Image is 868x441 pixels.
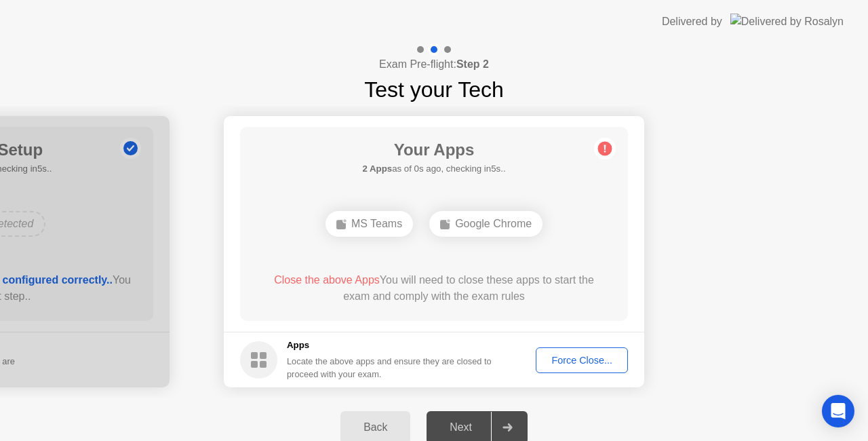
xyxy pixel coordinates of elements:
[822,395,854,427] div: Open Intercom Messenger
[362,164,392,174] b: 2 Apps
[362,138,505,162] h1: Your Apps
[287,339,492,352] h5: Apps
[379,56,489,73] h4: Exam Pre-flight:
[364,73,504,106] h1: Test your Tech
[536,347,628,373] button: Force Close...
[287,355,492,381] div: Locate the above apps and ensure they are closed to proceed with your exam.
[730,14,844,29] img: Delivered by Rosalyn
[662,14,722,30] div: Delivered by
[431,421,491,434] div: Next
[456,58,489,70] b: Step 2
[260,272,609,305] div: You will need to close these apps to start the exam and comply with the exam rules
[362,162,505,176] h5: as of 0s ago, checking in5s..
[429,211,542,237] div: Google Chrome
[540,355,623,366] div: Force Close...
[325,211,413,237] div: MS Teams
[274,274,380,286] span: Close the above Apps
[344,421,406,434] div: Back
